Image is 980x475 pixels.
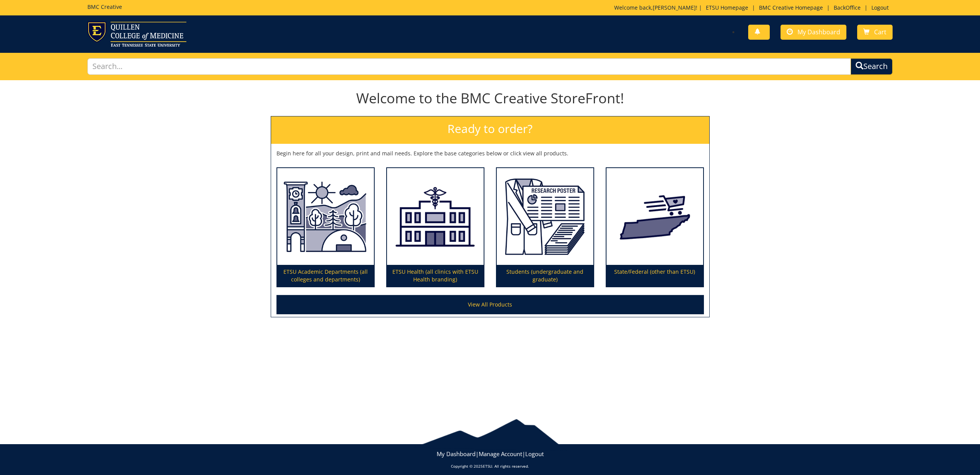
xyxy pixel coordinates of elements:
img: Students (undergraduate and graduate) [497,168,593,265]
a: [PERSON_NAME] [653,4,696,11]
p: ETSU Academic Departments (all colleges and departments) [277,265,374,286]
img: ETSU Academic Departments (all colleges and departments) [277,168,374,265]
img: ETSU Health (all clinics with ETSU Health branding) [387,168,484,265]
a: Manage Account [479,450,522,458]
span: Cart [874,28,886,36]
input: Search... [87,58,851,75]
a: My Dashboard [781,25,846,40]
a: ETSU Health (all clinics with ETSU Health branding) [387,168,484,287]
span: My Dashboard [797,28,840,36]
a: View All Products [276,295,704,314]
a: BackOffice [830,4,864,11]
a: Cart [857,25,893,40]
p: Begin here for all your design, print and mail needs. Explore the base categories below or click ... [276,150,704,157]
a: ETSU Academic Departments (all colleges and departments) [277,168,374,287]
p: Students (undergraduate and graduate) [497,265,593,286]
h1: Welcome to the BMC Creative StoreFront! [271,91,710,106]
a: My Dashboard [437,450,476,458]
a: Logout [525,450,544,458]
p: Welcome back, ! | | | | [614,4,893,12]
a: ETSU Homepage [702,4,752,11]
img: State/Federal (other than ETSU) [606,168,703,265]
a: ETSU [483,463,492,469]
a: BMC Creative Homepage [755,4,827,11]
button: Search [851,58,893,75]
a: Students (undergraduate and graduate) [497,168,593,287]
a: State/Federal (other than ETSU) [606,168,703,287]
p: ETSU Health (all clinics with ETSU Health branding) [387,265,484,286]
p: State/Federal (other than ETSU) [606,265,703,286]
h5: BMC Creative [87,4,122,10]
a: Logout [868,4,893,11]
img: ETSU logo [87,22,186,47]
h2: Ready to order? [271,116,709,144]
